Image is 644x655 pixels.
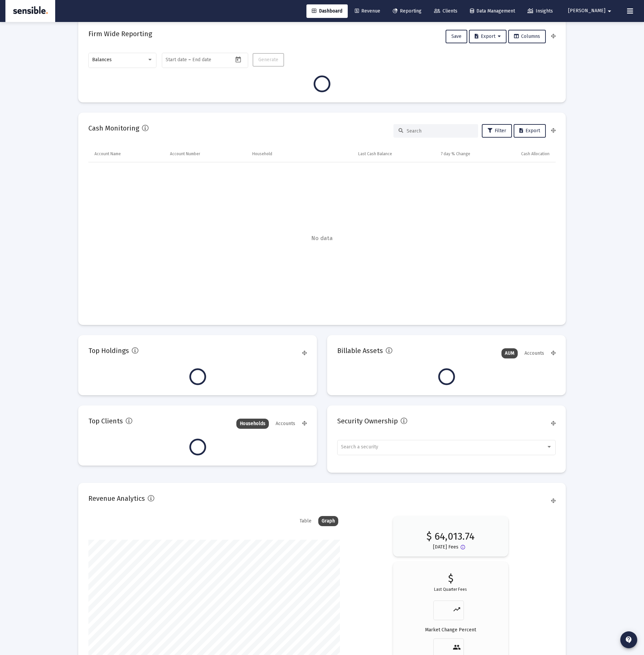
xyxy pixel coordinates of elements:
span: No data [88,235,556,242]
td: Column Last Cash Balance [310,146,397,162]
h2: Firm Wide Reporting [88,28,152,39]
h2: Revenue Analytics [88,493,145,504]
a: Reporting [387,4,427,18]
input: Start date [166,57,187,63]
button: Export [469,30,507,43]
span: Export [475,33,501,39]
button: Filter [482,124,512,138]
button: Columns [508,30,546,43]
p: Last Quarter Fees [434,586,467,593]
button: Generate [253,53,284,67]
p: $ 64,013.74 [426,526,475,540]
span: Balances [92,57,112,63]
div: Table [296,516,315,526]
span: Filter [488,128,506,134]
span: Dashboard [312,8,342,14]
td: Column 7 day % Change [397,146,475,162]
a: Dashboard [306,4,348,18]
div: 7 day % Change [441,151,470,157]
input: End date [192,57,225,63]
p: [DATE] Fees [433,544,458,551]
div: Account Number [170,151,200,157]
span: Reporting [393,8,422,14]
span: – [188,57,191,63]
button: Open calendar [233,54,243,64]
span: Columns [514,33,540,39]
input: Search [407,128,473,134]
span: Revenue [355,8,380,14]
a: Data Management [465,4,520,18]
button: Save [446,30,467,43]
td: Column Cash Allocation [475,146,556,162]
div: Graph [318,516,338,526]
h2: Billable Assets [337,345,383,356]
mat-icon: people [453,643,461,651]
span: Data Management [470,8,515,14]
a: Clients [429,4,463,18]
span: Export [519,128,540,134]
span: [PERSON_NAME] [568,8,605,14]
div: Data grid [88,146,556,315]
div: Households [236,419,269,429]
a: Revenue [349,4,386,18]
p: Market Change Percent [425,627,476,633]
button: Export [514,124,546,138]
mat-icon: Button that displays a tooltip when focused or hovered over [460,544,468,553]
h2: Top Clients [88,416,123,426]
a: Insights [522,4,558,18]
td: Column Account Name [88,146,165,162]
mat-icon: trending_up [453,605,461,613]
h2: Cash Monitoring [88,123,139,134]
div: Household [252,151,272,157]
mat-icon: contact_support [625,636,633,644]
div: Last Cash Balance [358,151,392,157]
h2: Security Ownership [337,416,398,426]
mat-icon: arrow_drop_down [605,4,614,18]
div: Accounts [272,419,299,429]
span: Search a security [341,444,378,450]
div: Cash Allocation [521,151,550,157]
td: Column Account Number [165,146,248,162]
span: Generate [258,57,278,63]
h2: Top Holdings [88,345,129,356]
div: Accounts [521,348,548,358]
img: Dashboard [10,4,50,18]
p: $ [448,575,453,582]
td: Column Household [248,146,310,162]
div: AUM [501,348,518,358]
span: Clients [434,8,457,14]
button: [PERSON_NAME] [560,4,622,18]
span: Insights [528,8,553,14]
div: Account Name [94,151,121,157]
span: Save [451,33,461,39]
